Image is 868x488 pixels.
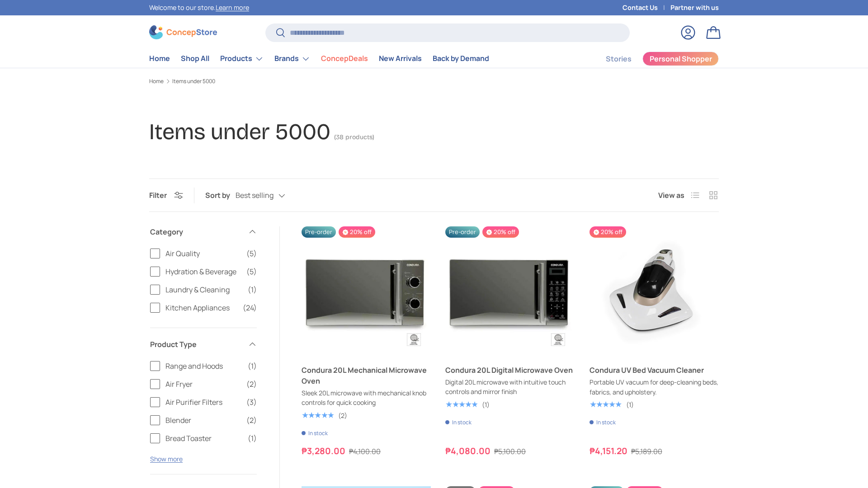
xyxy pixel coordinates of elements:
a: Condura 20L Mechanical Microwave Oven [302,226,431,356]
span: (5) [246,248,257,259]
button: Filter [149,190,183,200]
span: Pre-order [302,226,336,238]
span: (1) [248,361,257,371]
span: (3) [246,397,257,408]
span: Hydration & Beverage [165,266,241,277]
summary: Product Type [150,328,257,361]
span: Blender [165,415,241,426]
a: New Arrivals [379,50,422,67]
a: Personal Shopper [642,52,719,66]
span: Bread Toaster [165,433,242,444]
a: Contact Us [623,3,670,13]
button: Best selling [236,188,303,204]
label: Sort by [205,190,236,201]
span: 20% off [339,226,375,238]
span: (2) [246,379,257,389]
span: 20% off [482,226,519,238]
a: Stories [606,50,632,68]
span: Best selling [236,191,274,200]
button: Show more [150,455,183,463]
a: Brands [274,50,310,68]
a: Condura 20L Mechanical Microwave Oven [302,365,431,386]
span: Product Type [150,339,242,350]
nav: Secondary [584,50,719,68]
span: View as [658,190,684,201]
span: Air Fryer [165,379,241,389]
span: 20% off [590,226,626,238]
a: Back by Demand [433,50,489,67]
span: Laundry & Cleaning [165,284,242,295]
span: Air Purifier Filters [165,397,241,408]
span: (2) [246,415,257,426]
a: Condura 20L Digital Microwave Oven [445,365,575,375]
a: Learn more [216,3,249,12]
span: (1) [248,433,257,444]
a: Products [220,50,264,68]
span: Category [150,226,242,237]
span: Filter [149,190,167,200]
img: ConcepStore [149,25,217,39]
summary: Products [215,50,269,68]
span: Air Quality [165,248,241,259]
a: Shop All [181,50,209,67]
span: (5) [246,266,257,277]
span: (38 products) [334,133,374,141]
nav: Primary [149,50,489,68]
a: Condura UV Bed Vacuum Cleaner [590,226,719,356]
p: Welcome to our store. [149,3,249,13]
nav: Breadcrumbs [149,77,719,85]
summary: Category [150,216,257,248]
summary: Brands [269,50,316,68]
a: Home [149,79,164,84]
span: Personal Shopper [650,55,712,62]
h1: Items under 5000 [149,118,330,145]
a: Condura UV Bed Vacuum Cleaner [590,365,719,375]
a: Partner with us [670,3,719,13]
span: Range and Hoods [165,361,242,371]
span: (1) [248,284,257,295]
a: Condura 20L Digital Microwave Oven [445,226,575,356]
a: Home [149,50,170,67]
span: Kitchen Appliances [165,302,237,313]
span: (24) [243,302,257,313]
a: Items under 5000 [172,79,215,84]
span: Pre-order [445,226,480,238]
a: ConcepDeals [321,50,368,67]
